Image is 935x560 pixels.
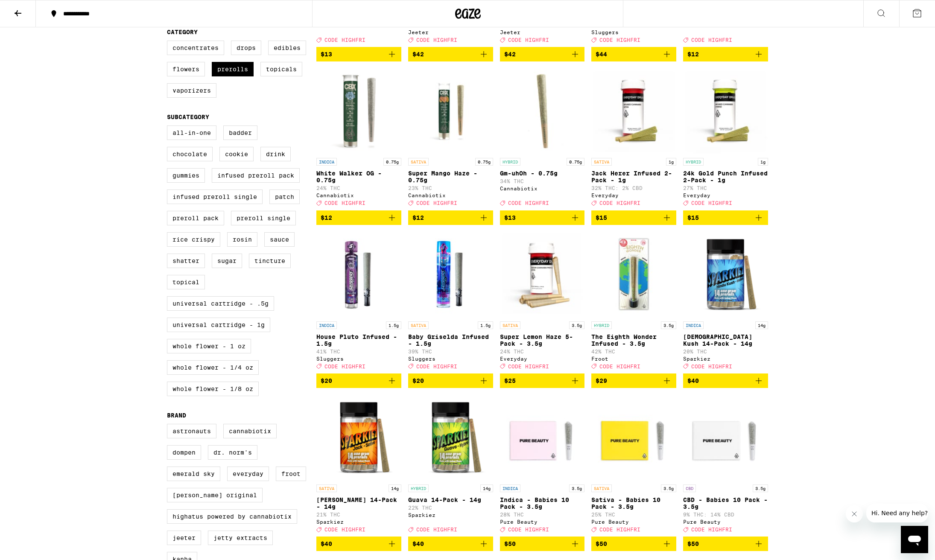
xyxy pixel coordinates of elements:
[276,467,306,481] label: Froot
[316,395,401,537] a: Open page for Jack 14-Pack - 14g from Sparkiez
[500,186,585,191] div: Cannabiotix
[500,68,585,210] a: Open page for Gm-uhOh - 0.75g from Cannabiotix
[591,210,676,225] button: Add to bag
[591,170,676,184] p: Jack Herer Infused 2-Pack - 1g
[408,47,493,61] button: Add to bag
[389,484,401,492] p: 14g
[591,68,676,210] a: Open page for Jack Herer Infused 2-Pack - 1g from Everyday
[591,349,676,354] p: 42% THC
[408,349,493,354] p: 39% THC
[599,527,640,532] span: CODE HIGHFRI
[500,395,585,480] img: Pure Beauty - Indica - Babies 10 Pack - 3.5g
[167,232,220,247] label: Rice Crispy
[167,318,270,332] label: Universal Cartridge - 1g
[167,62,205,76] label: Flowers
[412,214,424,221] span: $12
[408,232,493,317] img: Sluggers - Baby Griselda Infused - 1.5g
[260,147,291,161] label: Drink
[683,349,768,354] p: 20% THC
[683,519,768,525] div: Pure Beauty
[500,349,585,354] p: 24% THC
[167,360,259,375] label: Whole Flower - 1/4 oz
[212,62,254,76] label: Prerolls
[500,170,585,177] p: Gm-uhOh - 0.75g
[591,232,676,373] a: Open page for The Eighth Wonder Infused - 3.5g from Froot
[591,395,676,480] img: Pure Beauty - Sativa - Babies 10 Pack - 3.5g
[683,373,768,388] button: Add to bag
[167,509,297,524] label: Highatus Powered by Cannabiotix
[591,47,676,61] button: Add to bag
[321,51,332,58] span: $13
[683,232,768,373] a: Open page for Hindu Kush 14-Pack - 14g from Sparkiez
[500,232,585,317] img: Everyday - Super Lemon Haze 5-Pack - 3.5g
[316,496,401,510] p: [PERSON_NAME] 14-Pack - 14g
[591,192,676,198] div: Everyday
[167,275,205,289] label: Topical
[567,158,584,166] p: 0.75g
[591,321,612,329] p: HYBRID
[408,333,493,347] p: Baby Griselda Infused - 1.5g
[316,537,401,551] button: Add to bag
[408,185,493,191] p: 23% THC
[260,62,302,76] label: Topicals
[691,364,732,369] span: CODE HIGHFRI
[408,192,493,198] div: Cannabiotix
[683,185,768,191] p: 27% THC
[500,178,585,184] p: 34% THC
[591,519,676,525] div: Pure Beauty
[167,488,263,502] label: [PERSON_NAME] Original
[316,68,401,154] img: Cannabiotix - White Walker OG - 0.75g
[316,333,401,347] p: House Pluto Infused - 1.5g
[599,364,640,369] span: CODE HIGHFRI
[316,373,401,388] button: Add to bag
[227,467,269,481] label: Everyday
[683,158,704,166] p: HYBRID
[687,214,699,221] span: $15
[167,83,216,98] label: Vaporizers
[383,158,401,166] p: 0.75g
[504,51,516,58] span: $42
[316,349,401,354] p: 41% THC
[500,232,585,373] a: Open page for Super Lemon Haze 5-Pack - 3.5g from Everyday
[591,537,676,551] button: Add to bag
[569,321,584,329] p: 3.5g
[683,333,768,347] p: [DEMOGRAPHIC_DATA] Kush 14-Pack - 14g
[683,47,768,61] button: Add to bag
[316,47,401,61] button: Add to bag
[316,484,337,492] p: SATIVA
[316,512,401,517] p: 21% THC
[316,356,401,362] div: Sluggers
[264,232,295,247] label: Sauce
[408,68,493,210] a: Open page for Super Mango Haze - 0.75g from Cannabiotix
[212,254,242,268] label: Sugar
[408,537,493,551] button: Add to bag
[408,170,493,184] p: Super Mango Haze - 0.75g
[661,321,676,329] p: 3.5g
[683,170,768,184] p: 24k Gold Punch Infused 2-Pack - 1g
[691,201,732,206] span: CODE HIGHFRI
[316,185,401,191] p: 24% THC
[687,377,699,384] span: $40
[683,210,768,225] button: Add to bag
[408,210,493,225] button: Add to bag
[846,505,863,522] iframe: Close message
[408,321,429,329] p: SATIVA
[408,356,493,362] div: Sluggers
[321,540,332,547] span: $40
[758,158,768,166] p: 1g
[596,377,607,384] span: $29
[408,484,429,492] p: HYBRID
[167,412,186,419] legend: Brand
[666,158,676,166] p: 1g
[408,373,493,388] button: Add to bag
[599,201,640,206] span: CODE HIGHFRI
[316,170,401,184] p: White Walker OG - 0.75g
[416,364,457,369] span: CODE HIGHFRI
[408,395,493,537] a: Open page for Guava 14-Pack - 14g from Sparkiez
[269,190,300,204] label: Patch
[661,484,676,492] p: 3.5g
[683,395,768,480] img: Pure Beauty - CBD - Babies 10 Pack - 3.5g
[231,41,261,55] label: Drops
[408,68,493,154] img: Cannabiotix - Super Mango Haze - 0.75g
[412,377,424,384] span: $20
